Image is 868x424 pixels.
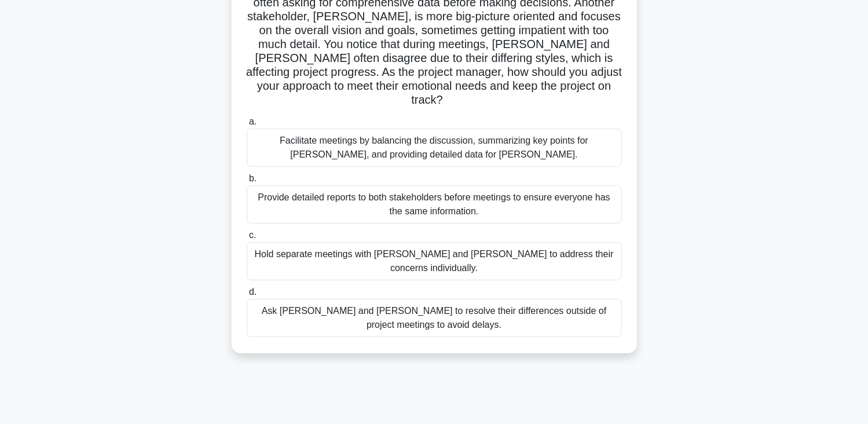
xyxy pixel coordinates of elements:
span: a. [249,116,257,126]
span: c. [249,230,256,240]
div: Hold separate meetings with [PERSON_NAME] and [PERSON_NAME] to address their concerns individually. [247,242,622,280]
span: d. [249,287,257,297]
div: Provide detailed reports to both stakeholders before meetings to ensure everyone has the same inf... [247,185,622,224]
div: Facilitate meetings by balancing the discussion, summarizing key points for [PERSON_NAME], and pr... [247,129,622,167]
div: Ask [PERSON_NAME] and [PERSON_NAME] to resolve their differences outside of project meetings to a... [247,299,622,337]
span: b. [249,173,257,183]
